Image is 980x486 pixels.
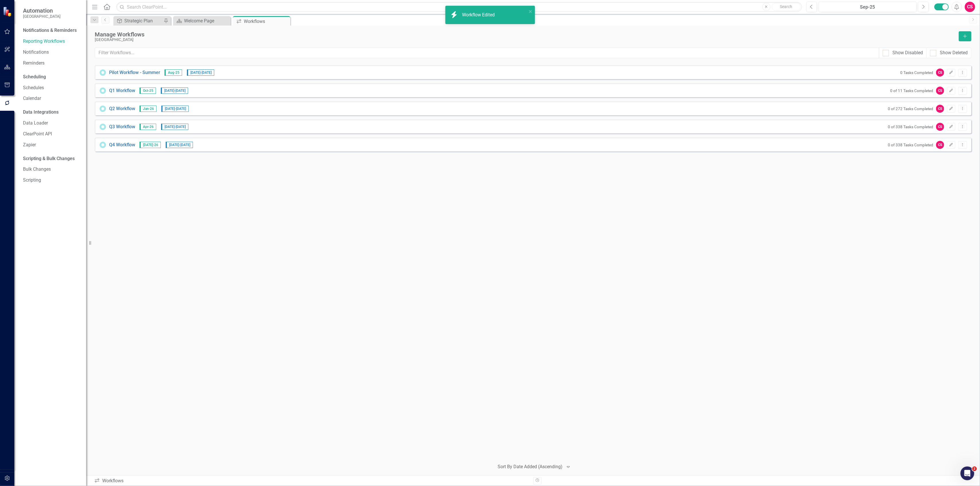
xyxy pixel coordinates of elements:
div: CS [936,69,944,77]
div: Workflows [244,18,289,25]
div: Workflows [94,478,529,484]
a: Scripting [23,177,80,184]
input: Search ClearPoint... [116,2,802,12]
div: Welcome Page [184,17,229,24]
button: close [529,8,533,15]
div: Manage Workflows [95,31,956,38]
span: Jan-26 [140,106,156,112]
div: Data Integrations [23,109,59,116]
a: Q1 Workflow [109,88,135,94]
a: Pilot Workflow - Summer [109,69,160,76]
a: Q4 Workflow [109,142,135,148]
a: Zapier [23,142,80,148]
span: [DATE] - [DATE] [166,142,193,148]
div: Scripting & Bulk Changes [23,155,75,162]
div: Show Disabled [892,50,923,56]
div: Sep-25 [821,4,915,11]
span: [DATE] - [DATE] [161,88,188,94]
span: Automation [23,7,61,14]
a: Notifications [23,49,80,56]
a: Q3 Workflow [109,124,135,130]
iframe: Intercom live chat [960,466,974,480]
small: 0 of 338 Tasks Completed [888,143,933,147]
span: Aug-25 [165,69,182,76]
span: [DATE] - [DATE] [187,69,214,76]
div: CS [936,105,944,113]
div: [GEOGRAPHIC_DATA] [95,38,956,42]
span: 2 [972,466,977,471]
div: Strategic Plan [124,17,162,24]
a: Strategic Plan [115,17,162,24]
span: Apr-26 [140,124,156,130]
span: [DATE] - [DATE] [161,106,189,112]
small: 0 of 272 Tasks Completed [888,106,933,111]
a: Calendar [23,95,80,102]
input: Filter Workflows... [95,48,879,58]
small: 0 of 338 Tasks Completed [888,125,933,129]
a: Bulk Changes [23,166,80,173]
button: Sep-25 [819,2,917,12]
img: ClearPoint Strategy [3,7,13,17]
small: 0 Tasks Completed [900,70,933,75]
div: Notifications & Reminders [23,27,77,34]
div: CS [936,87,944,95]
button: Search [772,3,801,11]
div: CS [936,141,944,149]
div: Workflow Edited [462,12,496,18]
span: [DATE]-26 [140,142,161,148]
a: Reminders [23,60,80,67]
div: Scheduling [23,74,46,80]
div: CS [936,123,944,131]
a: Reporting Workflows [23,38,80,45]
small: 0 of 11 Tasks Completed [890,88,933,93]
span: Oct-25 [140,88,156,94]
a: Data Loader [23,120,80,127]
span: [DATE] - [DATE] [161,124,188,130]
a: Welcome Page [175,17,229,24]
a: ClearPoint API [23,131,80,137]
span: Search [780,4,792,9]
small: [GEOGRAPHIC_DATA] [23,14,61,19]
a: Schedules [23,85,80,91]
button: CS [965,2,975,12]
a: Q2 Workflow [109,106,135,112]
div: Show Deleted [940,50,968,56]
